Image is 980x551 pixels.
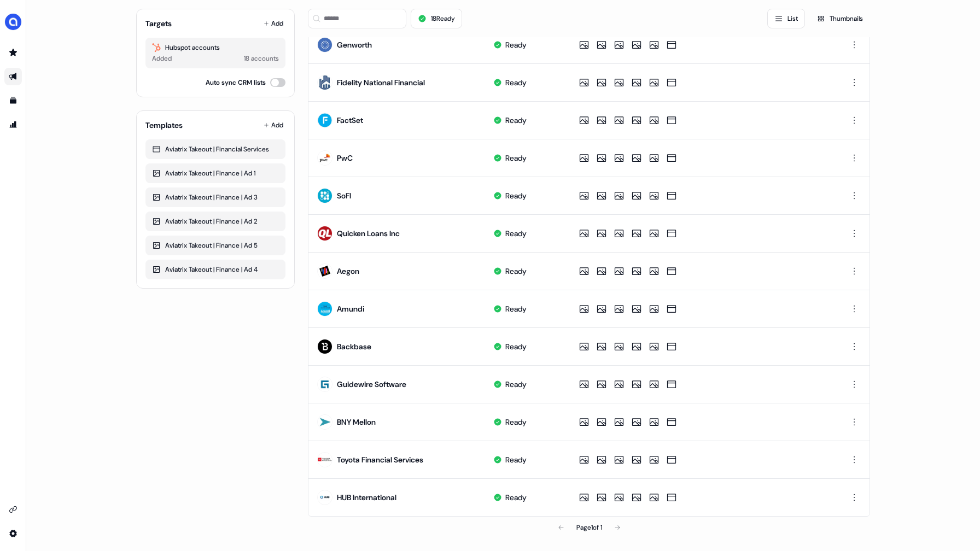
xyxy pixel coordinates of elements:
[152,53,172,64] div: Added
[337,454,423,465] div: Toyota Financial Services
[145,120,183,131] div: Templates
[767,9,805,28] button: List
[505,228,527,239] div: Ready
[505,153,527,163] div: Ready
[505,77,527,88] div: Ready
[4,501,22,518] a: Go to integrations
[4,525,22,542] a: Go to integrations
[505,266,527,277] div: Ready
[152,144,279,155] div: Aviatrix Takeout | Financial Services
[261,118,285,133] button: Add
[337,303,364,314] div: Amundi
[337,417,376,427] div: BNY Mellon
[411,9,462,28] button: 18Ready
[505,454,527,465] div: Ready
[244,53,279,64] div: 18 accounts
[337,341,371,352] div: Backbase
[505,115,527,126] div: Ready
[337,190,351,201] div: SoFI
[505,190,527,201] div: Ready
[145,18,172,29] div: Targets
[505,492,527,503] div: Ready
[809,9,870,28] button: Thumbnails
[337,153,353,163] div: PwC
[152,192,279,203] div: Aviatrix Takeout | Finance | Ad 3
[152,216,279,227] div: Aviatrix Takeout | Finance | Ad 2
[4,116,22,133] a: Go to attribution
[576,522,602,533] div: Page 1 of 1
[337,492,396,503] div: HUB International
[152,42,279,53] div: Hubspot accounts
[152,264,279,275] div: Aviatrix Takeout | Finance | Ad 4
[152,240,279,251] div: Aviatrix Takeout | Finance | Ad 5
[152,168,279,179] div: Aviatrix Takeout | Finance | Ad 1
[4,68,22,85] a: Go to outbound experience
[206,77,266,88] label: Auto sync CRM lists
[337,115,363,126] div: FactSet
[337,77,425,88] div: Fidelity National Financial
[261,16,285,31] button: Add
[505,417,527,427] div: Ready
[505,39,527,50] div: Ready
[505,379,527,390] div: Ready
[4,44,22,61] a: Go to prospects
[337,228,400,239] div: Quicken Loans Inc
[337,39,372,50] div: Genworth
[337,266,359,277] div: Aegon
[337,379,406,390] div: Guidewire Software
[505,341,527,352] div: Ready
[505,303,527,314] div: Ready
[4,92,22,109] a: Go to templates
